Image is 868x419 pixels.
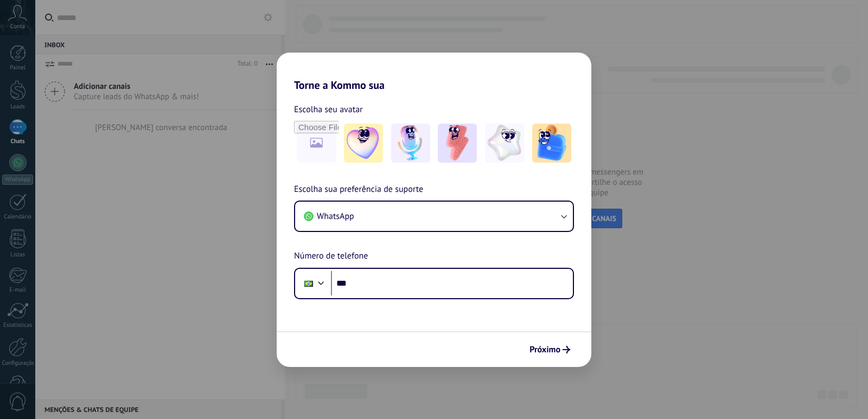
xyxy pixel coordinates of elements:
[529,346,560,353] span: Próximo
[277,53,591,92] h2: Torne a Kommo sua
[295,202,573,231] button: WhatsApp
[525,340,575,359] button: Próximo
[438,124,477,163] img: -3.jpeg
[485,124,524,163] img: -4.jpeg
[532,124,571,163] img: -5.jpeg
[294,183,423,197] span: Escolha sua preferência de suporte
[298,272,319,295] div: Brazil: + 55
[294,249,368,263] span: Número de telefone
[344,124,383,163] img: -1.jpeg
[294,102,363,117] span: Escolha seu avatar
[317,211,354,222] span: WhatsApp
[391,124,430,163] img: -2.jpeg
